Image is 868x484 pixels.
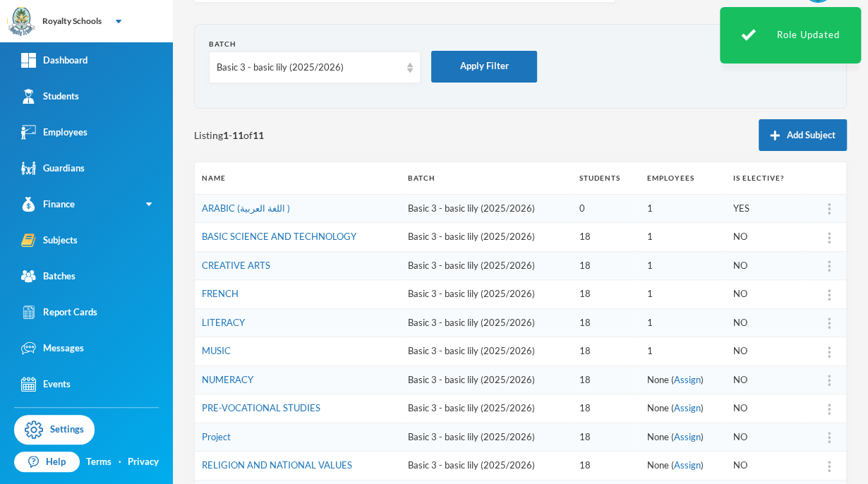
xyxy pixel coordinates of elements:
[400,308,572,337] td: Basic 3 - basic lily (2025/2026)
[828,203,831,214] img: more_vert
[725,308,804,337] td: NO
[646,459,703,471] span: None ( )
[725,162,804,194] th: Is Elective?
[119,455,121,469] div: ·
[400,223,572,252] td: Basic 3 - basic lily (2025/2026)
[572,162,639,194] th: Students
[400,452,572,480] td: Basic 3 - basic lily (2025/2026)
[400,337,572,366] td: Basic 3 - basic lily (2025/2026)
[572,423,639,452] td: 18
[673,431,700,442] a: Assign
[202,260,270,271] a: CREATIVE ARTS
[202,431,231,442] a: Project
[202,402,320,413] a: PRE-VOCATIONAL STUDIES
[572,194,639,223] td: 0
[21,197,75,212] div: Finance
[828,375,831,386] img: more_vert
[673,374,700,385] a: Assign
[400,162,572,194] th: Batch
[673,459,700,471] a: Assign
[828,404,831,415] img: more_vert
[828,461,831,472] img: more_vert
[21,233,78,248] div: Subjects
[828,232,831,243] img: more_vert
[639,251,725,280] td: 1
[828,432,831,443] img: more_vert
[828,346,831,358] img: more_vert
[86,455,111,469] a: Terms
[431,51,537,83] button: Apply Filter
[217,61,400,75] div: Basic 3 - basic lily (2025/2026)
[725,194,804,223] td: YES
[828,317,831,329] img: more_vert
[639,337,725,366] td: 1
[195,162,400,194] th: Name
[21,53,88,68] div: Dashboard
[21,269,76,284] div: Batches
[21,377,71,392] div: Events
[725,423,804,452] td: NO
[639,223,725,252] td: 1
[21,341,84,356] div: Messages
[400,194,572,223] td: Basic 3 - basic lily (2025/2026)
[400,280,572,309] td: Basic 3 - basic lily (2025/2026)
[253,129,264,141] b: 11
[209,39,421,49] div: Batch
[21,305,97,320] div: Report Cards
[673,402,700,413] a: Assign
[646,374,703,385] span: None ( )
[202,345,231,356] a: MUSIC
[202,374,253,385] a: NUMERACY
[639,280,725,309] td: 1
[21,161,85,176] div: Guardians
[828,260,831,272] img: more_vert
[572,223,639,252] td: 18
[8,8,36,36] img: logo
[202,288,239,299] a: FRENCH
[725,223,804,252] td: NO
[725,365,804,394] td: NO
[759,119,847,151] button: Add Subject
[194,128,264,143] span: Listing - of
[639,308,725,337] td: 1
[400,365,572,394] td: Basic 3 - basic lily (2025/2026)
[572,308,639,337] td: 18
[725,280,804,309] td: NO
[400,423,572,452] td: Basic 3 - basic lily (2025/2026)
[646,431,703,442] span: None ( )
[725,394,804,423] td: NO
[725,452,804,480] td: NO
[202,202,290,214] a: ARABIC (اللغة العربية )
[21,125,88,140] div: Employees
[725,251,804,280] td: NO
[202,317,245,328] a: LITERACY
[572,452,639,480] td: 18
[572,337,639,366] td: 18
[400,251,572,280] td: Basic 3 - basic lily (2025/2026)
[400,394,572,423] td: Basic 3 - basic lily (2025/2026)
[202,459,352,471] a: RELIGION AND NATIONAL VALUES
[646,402,703,413] span: None ( )
[725,337,804,366] td: NO
[14,452,80,473] a: Help
[572,251,639,280] td: 18
[572,280,639,309] td: 18
[42,15,102,28] div: Royalty Schools
[21,89,79,104] div: Students
[202,231,356,242] a: BASIC SCIENCE AND TECHNOLOGY
[14,415,95,444] a: Settings
[232,129,243,141] b: 11
[828,289,831,301] img: more_vert
[223,129,229,141] b: 1
[572,394,639,423] td: 18
[572,365,639,394] td: 18
[639,162,725,194] th: Employees
[639,194,725,223] td: 1
[720,7,861,63] div: Role Updated
[128,455,159,469] a: Privacy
